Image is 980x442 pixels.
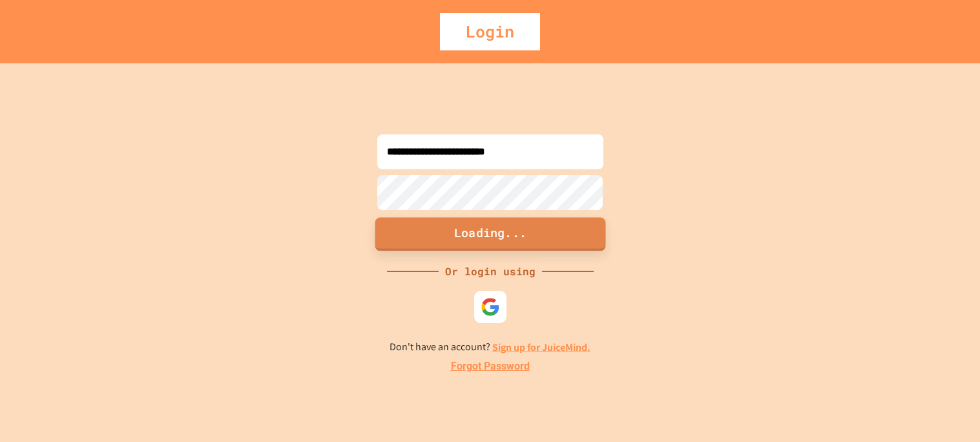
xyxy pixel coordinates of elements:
img: google-icon.svg [481,297,500,317]
button: Loading... [375,217,605,251]
a: Forgot Password [451,359,530,374]
div: Login [440,13,540,50]
p: Don't have an account? [390,339,590,355]
a: Sign up for JuiceMind. [492,341,590,354]
div: Or login using [439,264,542,279]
